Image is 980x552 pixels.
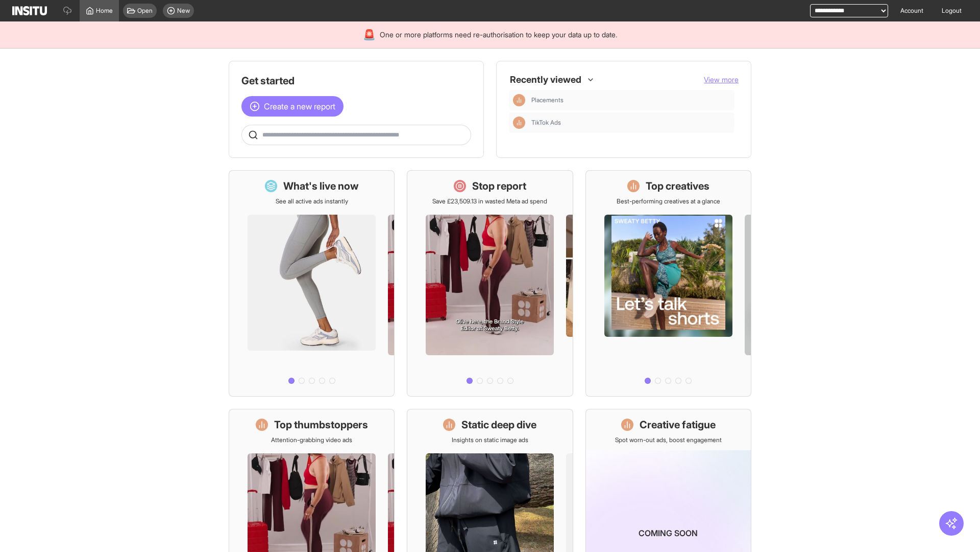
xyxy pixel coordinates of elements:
h1: Stop report [472,179,526,193]
h1: What's live now [283,179,359,193]
span: Placements [531,96,563,104]
h1: Top thumbstoppers [274,418,368,432]
p: Attention-grabbing video ads [271,436,352,444]
p: Save £23,509.13 in wasted Meta ad spend [432,197,547,205]
p: Best-performing creatives at a glance [617,197,720,205]
button: View more [704,75,739,85]
div: 🚨 [363,28,376,42]
h1: Static deep dive [461,418,536,432]
span: TikTok Ads [531,119,730,127]
p: Insights on static image ads [452,436,528,444]
span: Create a new report [264,100,335,112]
span: TikTok Ads [531,119,561,127]
div: Insights [513,94,525,106]
p: See all active ads instantly [276,197,348,205]
h1: Get started [241,74,471,88]
a: Top creativesBest-performing creatives at a glance [585,170,751,397]
span: Open [137,7,153,15]
span: One or more platforms need re-authorisation to keep your data up to date. [380,30,617,40]
span: Home [96,7,113,15]
span: View more [704,75,739,84]
a: What's live nowSee all active ads instantly [229,170,395,397]
h1: Top creatives [646,179,709,193]
button: Create a new report [241,96,344,117]
span: Placements [531,96,730,104]
img: Logo [12,6,47,15]
div: Insights [513,117,525,129]
span: New [177,7,190,15]
a: Stop reportSave £23,509.13 in wasted Meta ad spend [407,170,573,397]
